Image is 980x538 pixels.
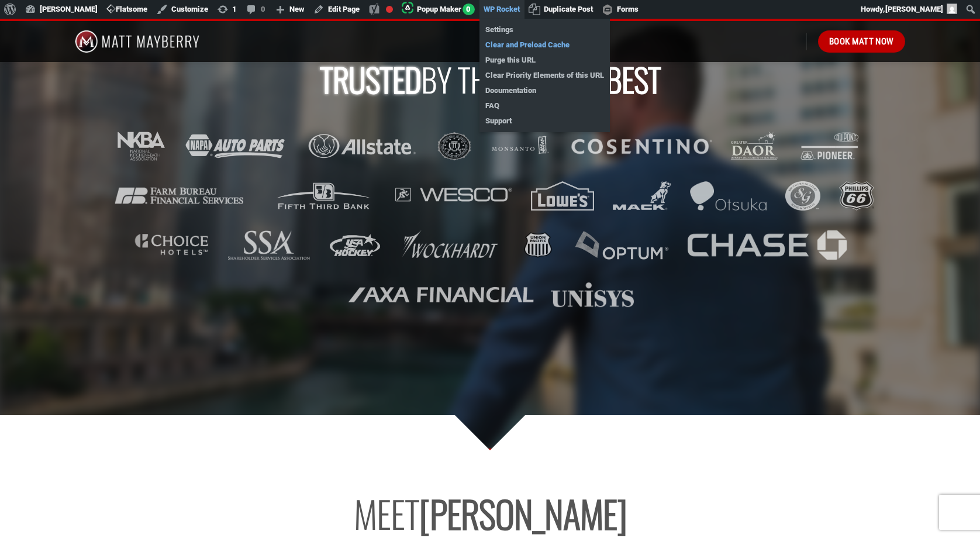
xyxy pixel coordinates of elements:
img: Allstate [306,132,418,161]
a: Book Matt Now [818,30,905,53]
a: Clear and Preload Cache [479,37,610,53]
span: 0 [463,4,475,15]
img: Fifth Third Bank [271,181,377,211]
img: Dupont-Pioneer [797,132,862,161]
h2: by the [75,60,905,98]
span: Trusted [320,55,421,103]
div: Focus keyphrase not set [386,6,393,13]
img: Matt Mayberry [75,21,199,62]
a: FAQ [479,98,610,113]
span: [PERSON_NAME] [885,5,943,13]
span: Book Matt Now [829,35,894,49]
a: Purge this URL [479,53,610,68]
a: Settings [479,22,610,37]
a: Support [479,113,610,129]
a: Clear Priority Elements of this URL [479,68,610,83]
h2: Meet [75,491,905,535]
img: Mack Trucks [613,181,671,211]
a: Documentation [479,83,610,98]
img: SSA [228,230,310,260]
span: World’s Best [499,55,661,103]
